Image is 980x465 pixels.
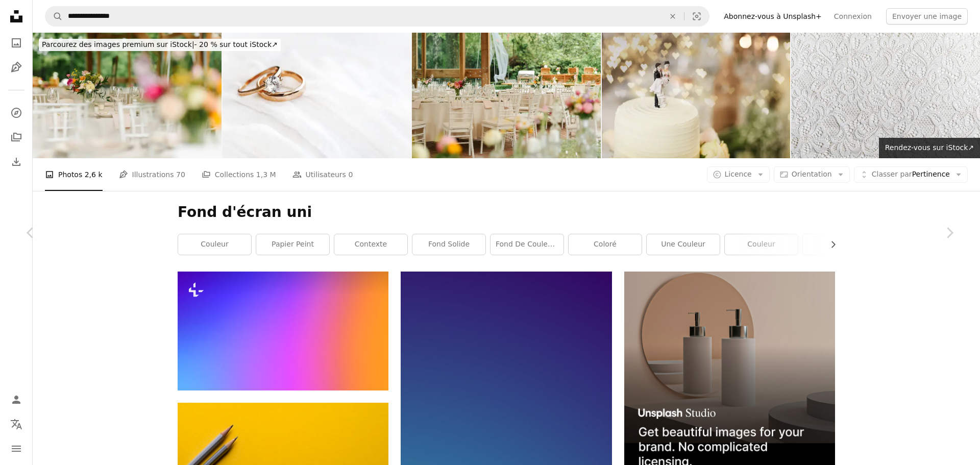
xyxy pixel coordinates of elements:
a: une image floue d’un arrière-plan multicolore [178,326,388,335]
a: texture [803,234,876,255]
span: 70 [176,169,185,180]
button: Classer parPertinence [854,166,968,183]
span: Orientation [792,170,832,178]
a: fond solide [412,234,485,255]
img: Tissu de dentelle blanche avec des motifs complexes [791,33,980,158]
span: Pertinence [872,169,950,180]
a: Utilisateurs 0 [292,158,353,191]
a: Rendez-vous sur iStock↗ [879,138,980,158]
a: fond de couleur unie [491,234,563,255]
a: Historique de téléchargement [6,152,27,172]
a: couleur [725,234,798,255]
span: - 20 % sur tout iStock ↗ [42,40,278,48]
button: Rechercher sur Unsplash [45,7,63,26]
span: Licence [725,170,752,178]
button: Effacer [661,7,684,26]
button: Envoyer une image [886,8,968,25]
a: Connexion [828,8,878,25]
form: Rechercher des visuels sur tout le site [45,6,709,27]
span: Parcourez des images premium sur iStock | [42,40,194,48]
a: Contexte [334,234,407,255]
span: Rendez-vous sur iStock ↗ [885,143,974,152]
button: faire défiler la liste vers la droite [824,234,835,255]
a: Couleur [178,234,251,255]
img: Table setting for an event party or wedding reception [412,33,601,158]
a: Connexion / S’inscrire [6,389,27,410]
button: Menu [6,438,27,459]
button: Licence [707,166,770,183]
a: Photos [6,33,27,53]
h1: Fond d'écran uni [178,203,835,222]
a: une couleur [647,234,720,255]
span: 0 [348,169,353,180]
img: Rien ne surpasse une jour née comme celle-ci [602,33,791,158]
a: Collections 1,3 M [202,158,276,191]
button: Langue [6,414,27,434]
a: Collections [6,127,27,148]
a: Suivant [919,184,980,282]
a: Illustrations 70 [119,158,185,191]
img: une image floue d’un arrière-plan multicolore [178,272,388,390]
a: Abonnez-vous à Unsplash+ [718,8,828,25]
a: Parcourez des images premium sur iStock|- 20 % sur tout iStock↗ [33,33,287,57]
a: papier peint [256,234,329,255]
button: Orientation [774,166,850,183]
img: Paire de bagues de mariage dorées sur fond textile blanc avec espace de copie. Bague de fiançaill... [223,33,411,158]
span: Classer par [872,170,912,178]
span: 1,3 M [256,169,276,180]
img: Table setting for an event party or wedding reception [33,33,222,158]
button: Recherche de visuels [684,7,709,26]
a: coloré [569,234,642,255]
a: Explorer [6,103,27,123]
a: Illustrations [6,57,27,78]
